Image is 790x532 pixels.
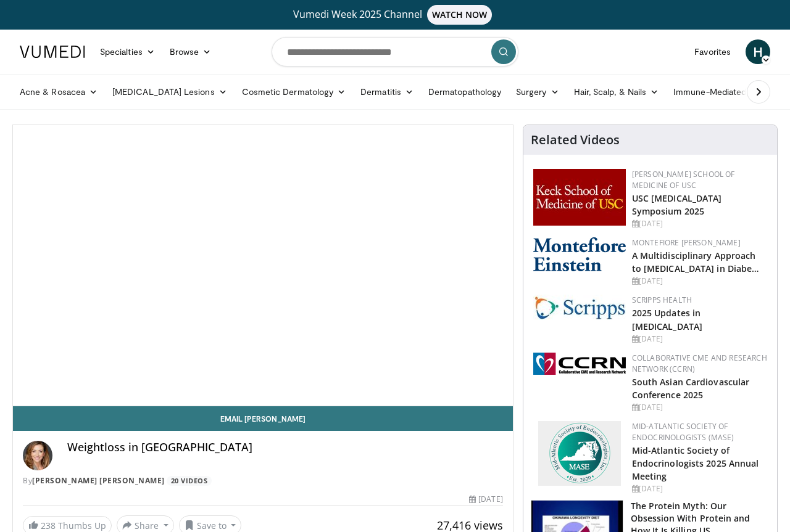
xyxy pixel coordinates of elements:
[632,376,750,401] a: South Asian Cardiovascular Conference 2025
[632,444,759,482] a: Mid-Atlantic Society of Endocrinologists 2025 Annual Meeting
[632,295,692,305] a: Scripps Health
[538,421,621,486] img: f382488c-070d-4809-84b7-f09b370f5972.png.150x105_q85_autocrop_double_scale_upscale_version-0.2.png
[632,250,760,274] a: A Multidisciplinary Approach to [MEDICAL_DATA] in Diabe…
[533,169,626,226] img: 7b941f1f-d101-407a-8bfa-07bd47db01ba.png.150x105_q85_autocrop_double_scale_upscale_version-0.2.jpg
[632,353,767,374] a: Collaborative CME and Research Network (CCRN)
[20,46,85,58] img: VuMedi Logo
[105,80,235,104] a: [MEDICAL_DATA] Lesions
[235,80,353,104] a: Cosmetic Dermatology
[632,237,741,248] a: Montefiore [PERSON_NAME]
[533,295,626,320] img: c9f2b0b7-b02a-4276-a72a-b0cbb4230bc1.jpg.150x105_q85_autocrop_double_scale_upscale_version-0.2.jpg
[353,80,421,104] a: Dermatitis
[509,80,567,104] a: Surgery
[167,476,212,486] a: 20 Videos
[67,441,503,454] h4: Weightloss in [GEOGRAPHIC_DATA]
[427,5,493,25] span: WATCH NOW
[12,80,105,104] a: Acne & Rosacea
[41,520,56,531] span: 238
[746,39,770,64] a: H
[533,237,626,271] img: b0142b4c-93a1-4b58-8f91-5265c282693c.png.150x105_q85_autocrop_double_scale_upscale_version-0.2.png
[23,441,52,470] img: Avatar
[531,133,620,147] h4: Related Videos
[421,80,509,104] a: Dermatopathology
[272,37,518,67] input: Search topics, interventions
[22,5,768,25] a: Vumedi Week 2025 ChannelWATCH NOW
[666,80,766,104] a: Immune-Mediated
[13,125,513,406] video-js: Video Player
[632,483,767,494] div: [DATE]
[632,192,722,217] a: USC [MEDICAL_DATA] Symposium 2025
[687,39,738,64] a: Favorites
[567,80,666,104] a: Hair, Scalp, & Nails
[632,402,767,413] div: [DATE]
[13,406,513,431] a: Email [PERSON_NAME]
[632,276,767,287] div: [DATE]
[533,353,626,375] img: a04ee3ba-8487-4636-b0fb-5e8d268f3737.png.150x105_q85_autocrop_double_scale_upscale_version-0.2.png
[632,421,734,443] a: Mid-Atlantic Society of Endocrinologists (MASE)
[632,169,735,190] a: [PERSON_NAME] School of Medicine of USC
[632,218,767,229] div: [DATE]
[23,475,503,486] div: By
[632,307,702,332] a: 2025 Updates in [MEDICAL_DATA]
[162,39,219,64] a: Browse
[632,334,767,345] div: [DATE]
[32,475,165,486] a: [PERSON_NAME] [PERSON_NAME]
[93,39,162,64] a: Specialties
[469,494,502,505] div: [DATE]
